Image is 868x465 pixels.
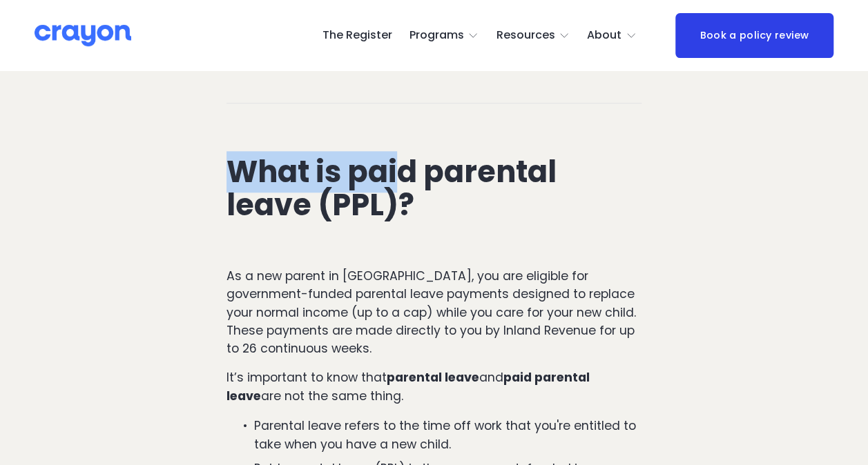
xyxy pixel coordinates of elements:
[409,26,464,46] span: Programs
[254,417,642,453] p: Parental leave refers to the time off work that you're entitled to take when you have a new child.
[35,23,131,48] img: Crayon
[322,25,392,47] a: The Register
[587,25,637,47] a: folder dropdown
[409,25,479,47] a: folder dropdown
[387,369,479,386] strong: parental leave
[226,368,642,405] p: It’s important to know that and are not the same thing.
[496,25,570,47] a: folder dropdown
[226,369,592,404] strong: paid parental leave
[587,26,621,46] span: About
[226,155,642,221] h2: What is paid parental leave (PPL)?
[496,26,554,46] span: Resources
[675,13,833,59] a: Book a policy review
[226,267,642,357] p: As a new parent in [GEOGRAPHIC_DATA], you are eligible for government-funded parental leave payme...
